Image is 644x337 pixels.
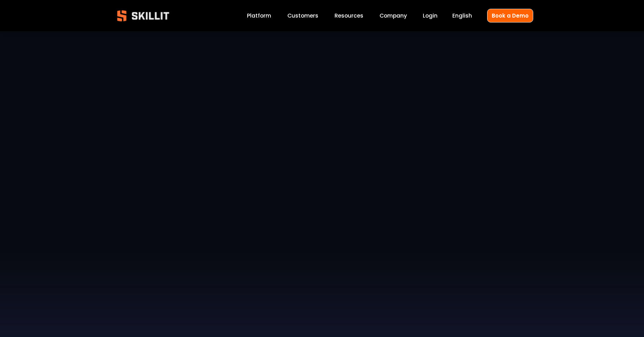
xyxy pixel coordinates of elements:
a: Company [380,11,407,20]
a: folder dropdown [334,11,363,20]
a: Login [423,11,438,20]
span: Resources [334,12,363,20]
a: Customers [287,11,318,20]
a: Book a Demo [487,9,533,22]
a: Platform [247,11,271,20]
img: Skillit [111,5,175,26]
div: language picker [452,11,472,20]
iframe: Jack Nix Full Interview Skillit Testimonial [111,74,533,311]
span: English [452,12,472,20]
